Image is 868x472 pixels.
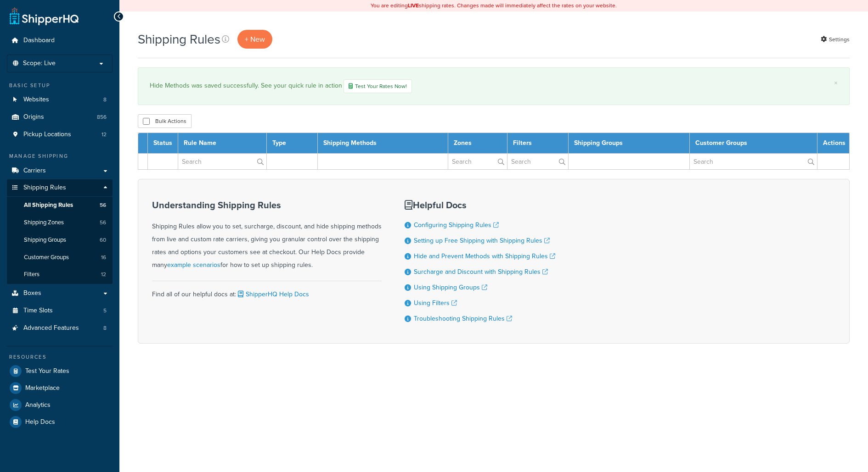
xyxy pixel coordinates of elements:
a: Using Shipping Groups [414,283,487,292]
input: Search [178,154,266,169]
li: Filters [7,266,113,283]
th: Shipping Methods [318,133,448,154]
th: Filters [507,133,569,154]
a: ShipperHQ Help Docs [236,289,309,299]
a: Marketplace [7,380,113,396]
th: Shipping Groups [569,133,690,154]
span: Shipping Zones [24,219,64,227]
span: Carriers [23,167,46,175]
a: Settings [821,33,850,46]
a: Surcharge and Discount with Shipping Rules [414,267,548,277]
a: + New [237,30,272,49]
a: Carriers [7,162,113,179]
input: Search [448,154,507,169]
a: example scenarios [167,260,220,270]
div: Hide Methods was saved successfully. See your quick rule in action [150,79,838,93]
span: Advanced Features [23,324,79,332]
span: 5 [103,307,107,315]
button: Bulk Actions [138,114,192,128]
li: Shipping Zones [7,214,113,231]
li: Customer Groups [7,249,113,266]
span: Origins [23,113,44,121]
a: Hide and Prevent Methods with Shipping Rules [414,251,555,261]
a: Pickup Locations 12 [7,126,113,143]
a: Origins 856 [7,109,113,126]
input: Search [507,154,568,169]
a: × [834,79,838,87]
li: Advanced Features [7,320,113,337]
span: Dashboard [23,37,55,44]
a: Setting up Free Shipping with Shipping Rules [414,236,550,245]
span: 12 [101,131,107,139]
a: All Shipping Rules 56 [7,197,113,214]
th: Status [148,133,178,154]
a: Shipping Zones 56 [7,214,113,231]
span: + New [245,34,265,44]
span: 16 [101,254,106,261]
li: Origins [7,109,113,126]
span: 8 [103,96,107,104]
th: Type [267,133,318,154]
h3: Helpful Docs [405,200,555,210]
input: Search [690,154,817,169]
a: Dashboard [7,32,113,49]
th: Zones [448,133,507,154]
a: Filters 12 [7,266,113,283]
span: 60 [100,236,106,244]
a: Shipping Groups 60 [7,232,113,249]
a: ShipperHQ Home [10,7,79,25]
a: Troubleshooting Shipping Rules [414,314,512,323]
div: Shipping Rules allow you to set, surcharge, discount, and hide shipping methods from live and cus... [152,200,382,272]
h1: Shipping Rules [138,30,220,48]
a: Customer Groups 16 [7,249,113,266]
span: All Shipping Rules [24,201,73,209]
span: 12 [101,271,106,278]
li: Time Slots [7,302,113,319]
span: Help Docs [25,418,55,426]
a: Test Your Rates Now! [344,79,412,93]
div: Find all of our helpful docs at: [152,281,382,301]
span: Analytics [25,401,51,409]
span: Time Slots [23,307,53,315]
b: LIVE [408,1,419,10]
span: 8 [103,324,107,332]
a: Time Slots 5 [7,302,113,319]
span: 56 [100,201,106,209]
a: Analytics [7,397,113,413]
span: Boxes [23,289,41,297]
div: Resources [7,353,113,361]
div: Basic Setup [7,82,113,89]
li: Shipping Rules [7,179,113,284]
span: Shipping Groups [24,236,66,244]
span: 856 [97,113,107,121]
span: Filters [24,271,39,278]
th: Rule Name [178,133,267,154]
span: Websites [23,96,49,104]
span: Pickup Locations [23,131,71,139]
div: Manage Shipping [7,152,113,160]
a: Websites 8 [7,91,113,108]
a: Advanced Features 8 [7,320,113,337]
a: Configuring Shipping Rules [414,220,499,230]
span: 56 [100,219,106,227]
a: Boxes [7,285,113,302]
li: Websites [7,91,113,108]
li: Shipping Groups [7,232,113,249]
a: Help Docs [7,414,113,430]
th: Actions [817,133,850,154]
span: Marketplace [25,384,60,392]
a: Test Your Rates [7,363,113,379]
a: Shipping Rules [7,179,113,196]
th: Customer Groups [689,133,817,154]
li: All Shipping Rules [7,197,113,214]
h3: Understanding Shipping Rules [152,200,382,210]
span: Test Your Rates [25,367,69,375]
li: Pickup Locations [7,126,113,143]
